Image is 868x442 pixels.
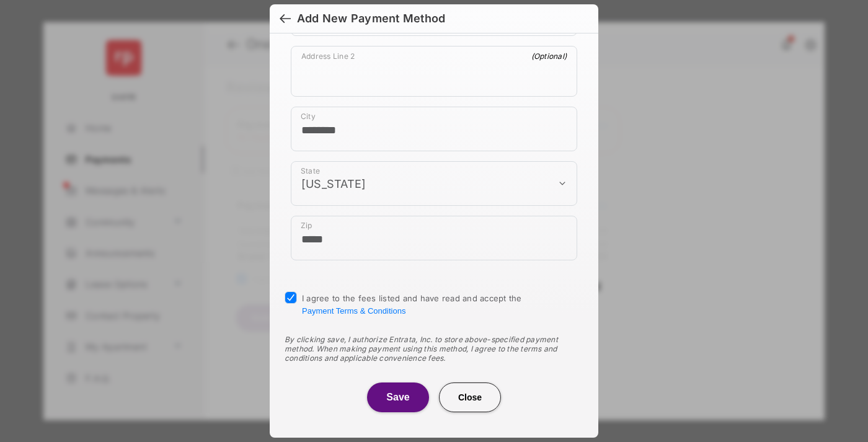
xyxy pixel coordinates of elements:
div: payment_method_screening[postal_addresses][addressLine2] [291,46,577,97]
button: Save [367,382,429,412]
span: I agree to the fees listed and have read and accept the [302,293,522,316]
button: Close [439,382,501,412]
div: payment_method_screening[postal_addresses][postalCode] [291,216,577,260]
button: I agree to the fees listed and have read and accept the [302,306,405,316]
div: payment_method_screening[postal_addresses][locality] [291,107,577,151]
div: payment_method_screening[postal_addresses][administrativeArea] [291,161,577,206]
div: Add New Payment Method [297,12,445,25]
div: By clicking save, I authorize Entrata, Inc. to store above-specified payment method. When making ... [285,335,583,363]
